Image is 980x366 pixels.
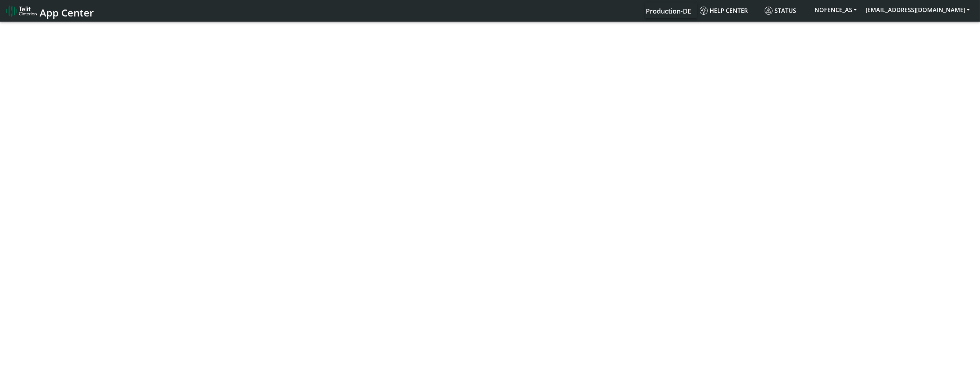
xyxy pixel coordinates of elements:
[810,3,861,16] button: NOFENCE_AS
[697,3,762,18] a: Help center
[765,7,773,15] img: status.svg
[762,3,810,18] a: Status
[765,7,796,15] span: Status
[6,5,37,17] img: logo-telit-cinterion-gw-new.png
[645,3,691,18] a: Your current platform instance
[861,3,974,16] button: [EMAIL_ADDRESS][DOMAIN_NAME]
[700,7,748,15] span: Help center
[40,6,94,19] span: App Center
[6,3,93,19] a: App Center
[700,7,708,15] img: knowledge.svg
[646,7,691,15] span: Production-DE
